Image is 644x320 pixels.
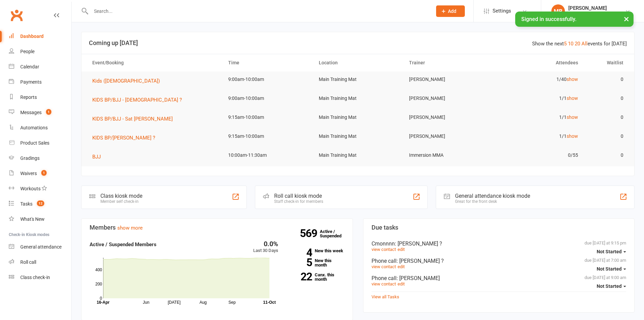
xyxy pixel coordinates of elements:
[274,193,323,199] div: Roll call kiosk mode
[567,114,578,120] a: show
[494,54,584,71] th: Attendees
[313,147,403,163] td: Main Training Mat
[494,90,584,106] td: 1/1
[597,266,622,272] span: Not Started
[551,4,565,18] div: MB
[9,105,71,120] a: Messages 1
[581,41,588,47] a: All
[584,109,629,125] td: 0
[253,240,278,254] div: Last 30 Days
[20,125,48,130] div: Automations
[9,120,71,135] a: Automations
[403,90,494,106] td: [PERSON_NAME]
[8,7,25,24] a: Clubworx
[89,6,427,16] input: Search...
[222,147,313,163] td: 10:00am-11:30am
[300,228,320,238] strong: 569
[455,199,530,204] div: Great for the front desk
[222,128,313,144] td: 9:15am-10:00am
[274,199,323,204] div: Staff check-in for members
[37,200,44,206] span: 12
[92,115,177,123] button: KIDS BP/BJJ - Sat [PERSON_NAME]
[20,94,37,100] div: Reports
[100,199,142,204] div: Member self check-in
[20,49,34,54] div: People
[20,34,44,39] div: Dashboard
[9,270,71,285] a: Class kiosk mode
[90,224,344,231] h3: Members
[620,12,633,26] button: ×
[597,249,622,254] span: Not Started
[372,258,626,264] div: Phone call
[46,109,51,115] span: 1
[397,258,444,264] span: : [PERSON_NAME] ?
[92,96,187,104] button: KIDS BP/BJJ - [DEMOGRAPHIC_DATA] ?
[89,40,627,46] h3: Coming up [DATE]
[584,54,629,71] th: Waitlist
[9,239,71,255] a: General attendance kiosk mode
[403,147,494,163] td: Immersion MMA
[20,259,36,265] div: Roll call
[288,249,344,253] a: 4New this week
[253,240,278,247] div: 0.0%
[597,246,626,258] button: Not Started
[597,280,626,292] button: Not Started
[92,97,182,103] span: KIDS BP/BJJ - [DEMOGRAPHIC_DATA] ?
[397,275,440,281] span: : [PERSON_NAME]
[20,79,42,85] div: Payments
[9,181,71,196] a: Workouts
[20,171,37,176] div: Waivers
[494,128,584,144] td: 1/1
[395,240,442,247] span: : [PERSON_NAME] ?
[9,212,71,227] a: What's New
[398,264,405,269] a: edit
[313,54,403,71] th: Location
[521,16,576,22] span: Signed in successfully.
[448,8,456,14] span: Add
[20,216,45,222] div: What's New
[20,155,40,161] div: Gradings
[403,54,494,71] th: Trainer
[597,263,626,275] button: Not Started
[455,193,530,199] div: General attendance kiosk mode
[313,90,403,106] td: Main Training Mat
[92,78,160,84] span: Kids ([DEMOGRAPHIC_DATA])
[494,147,584,163] td: 0/55
[222,109,313,125] td: 9:15am-10:00am
[398,247,405,252] a: edit
[20,186,41,191] div: Workouts
[564,41,567,47] a: 5
[568,5,625,11] div: [PERSON_NAME]
[567,95,578,101] a: show
[100,193,142,199] div: Class kiosk mode
[493,3,511,19] span: Settings
[86,54,222,71] th: Event/Booking
[313,71,403,87] td: Main Training Mat
[9,44,71,59] a: People
[567,77,578,82] a: show
[372,275,626,281] div: Phone call
[403,128,494,144] td: [PERSON_NAME]
[313,128,403,144] td: Main Training Mat
[372,281,396,286] a: view contact
[398,281,405,286] a: edit
[436,5,465,17] button: Add
[92,153,105,161] button: BJJ
[9,166,71,181] a: Waivers 1
[92,116,173,122] span: KIDS BP/BJJ - Sat [PERSON_NAME]
[9,255,71,270] a: Roll call
[288,248,312,258] strong: 4
[92,135,155,141] span: KIDS BP/[PERSON_NAME] ?
[403,71,494,87] td: [PERSON_NAME]
[222,90,313,106] td: 9:00am-10:00am
[567,133,578,139] a: show
[584,90,629,106] td: 0
[20,244,62,250] div: General attendance
[92,154,101,160] span: BJJ
[9,59,71,74] a: Calendar
[117,225,143,231] a: show more
[20,275,50,280] div: Class check-in
[20,201,32,207] div: Tasks
[403,109,494,125] td: [PERSON_NAME]
[9,29,71,44] a: Dashboard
